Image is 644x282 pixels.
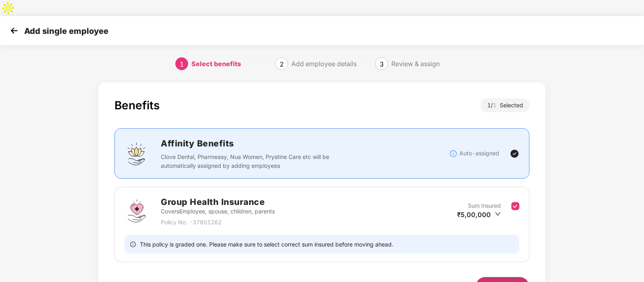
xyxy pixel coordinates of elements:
div: 1 / Selected [481,98,530,112]
h2: Group Health Insurance [161,195,275,209]
div: Add employee details [291,57,357,70]
p: Auto-assigned [459,149,499,158]
p: Policy No. - 37601262 [161,218,275,227]
div: Review & assign [391,57,440,70]
span: This policy is graded one. Please make sure to select correct sum insured before moving ahead. [140,240,393,248]
p: Clove Dental, Pharmeasy, Nua Women, Prystine Care etc will be automatically assigned by adding em... [161,152,334,170]
span: 1 [180,60,184,68]
span: info-circle [130,240,136,248]
div: ₹5,00,000 [457,210,501,219]
h2: Affinity Benefits [161,137,449,150]
img: svg+xml;base64,PHN2ZyBpZD0iSW5mb18tXzMyeDMyIiBkYXRhLW5hbWU9IkluZm8gLSAzMngzMiIgeG1sbnM9Imh0dHA6Ly... [449,150,457,158]
span: 1 [493,102,500,109]
span: 2 [280,60,284,68]
img: svg+xml;base64,PHN2ZyBpZD0iVGljay0yNHgyNCIgeG1sbnM9Imh0dHA6Ly93d3cudzMub3JnLzIwMDAvc3ZnIiB3aWR0aD... [510,149,519,159]
img: svg+xml;base64,PHN2ZyBpZD0iQWZmaW5pdHlfQmVuZWZpdHMiIGRhdGEtbmFtZT0iQWZmaW5pdHkgQmVuZWZpdHMiIHhtbG... [125,142,149,166]
p: Covers Employee, spouse, children, parents [161,207,275,216]
div: Select benefits [191,57,241,70]
p: Add single employee [24,26,108,36]
img: svg+xml;base64,PHN2ZyBpZD0iR3JvdXBfSGVhbHRoX0luc3VyYW5jZSIgZGF0YS1uYW1lPSJHcm91cCBIZWFsdGggSW5zdX... [125,199,149,223]
img: svg+xml;base64,PHN2ZyB4bWxucz0iaHR0cDovL3d3dy53My5vcmcvMjAwMC9zdmciIHdpZHRoPSIzMCIgaGVpZ2h0PSIzMC... [8,25,20,37]
span: 3 [380,60,384,68]
span: down [495,211,501,217]
div: Benefits [114,98,160,112]
p: Sum Insured [468,201,501,210]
